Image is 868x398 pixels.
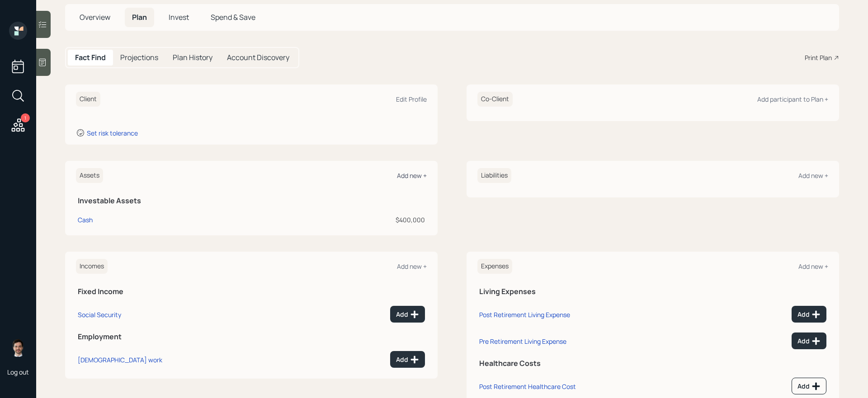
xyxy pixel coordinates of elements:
div: Add [797,382,821,391]
span: Overview [80,12,110,22]
button: Add [792,306,826,323]
div: Log out [7,368,29,376]
div: [DEMOGRAPHIC_DATA] work [78,356,162,364]
h6: Liabilities [477,168,511,183]
h5: Plan History [173,53,212,62]
div: Edit Profile [396,95,427,103]
div: Social Security [78,310,121,319]
div: Add [396,310,419,319]
div: Set risk tolerance [87,129,138,137]
h6: Expenses [477,259,512,274]
span: Invest [169,12,189,22]
button: Add [390,306,425,323]
div: Add [797,310,821,319]
span: Plan [132,12,147,22]
div: Add new + [798,262,828,271]
button: Add [792,378,826,394]
h5: Healthcare Costs [479,359,826,368]
div: Add participant to Plan + [757,95,828,103]
div: Add new + [397,171,427,180]
div: Add new + [397,262,427,271]
h6: Incomes [76,259,108,274]
button: Add [390,351,425,368]
span: Spend & Save [211,12,255,22]
img: jonah-coleman-headshot.png [9,339,27,357]
h5: Employment [78,332,425,341]
div: Add new + [798,171,828,180]
h6: Client [76,92,100,107]
div: Print Plan [805,53,832,62]
div: Post Retirement Living Expense [479,310,570,319]
div: Post Retirement Healthcare Cost [479,382,576,391]
div: Add [797,337,821,346]
div: Pre Retirement Living Expense [479,337,566,346]
h5: Projections [120,53,158,62]
div: $400,000 [204,215,425,225]
h5: Investable Assets [78,197,425,205]
h5: Living Expenses [479,287,826,296]
h6: Assets [76,168,103,183]
h5: Fact Find [75,53,106,62]
h6: Co-Client [477,92,513,107]
button: Add [792,332,826,349]
div: Cash [78,215,93,225]
div: Add [396,355,419,364]
h5: Fixed Income [78,287,425,296]
h5: Account Discovery [227,53,289,62]
div: 1 [21,113,30,122]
